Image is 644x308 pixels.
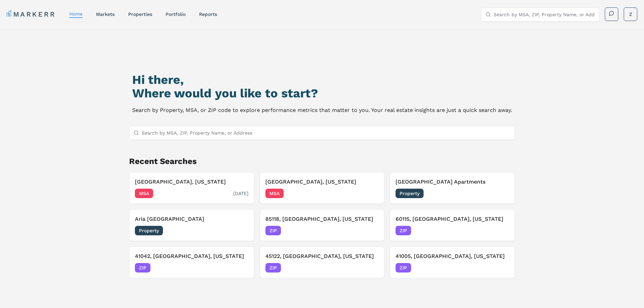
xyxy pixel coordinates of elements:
[260,246,385,278] button: 45122, [GEOGRAPHIC_DATA], [US_STATE]ZIP[DATE]
[494,190,509,197] span: [DATE]
[396,178,509,186] h3: [GEOGRAPHIC_DATA] Apartments
[132,87,512,100] h2: Where would you like to start?
[265,226,281,235] span: ZIP
[135,252,248,260] h3: 41042, [GEOGRAPHIC_DATA], [US_STATE]
[494,264,509,271] span: [DATE]
[396,226,411,235] span: ZIP
[199,11,217,17] a: reports
[629,11,632,18] span: Z
[166,11,186,17] a: Portfolio
[69,11,82,17] a: home
[132,105,512,115] p: Search by Property, MSA, or ZIP code to explore performance metrics that matter to you. Your real...
[129,156,515,167] h2: Recent Searches
[260,209,385,241] button: 85118, [GEOGRAPHIC_DATA], [US_STATE]ZIP[DATE]
[233,190,248,197] span: [DATE]
[390,246,515,278] button: 41005, [GEOGRAPHIC_DATA], [US_STATE]ZIP[DATE]
[128,11,152,17] a: properties
[265,189,284,198] span: MSA
[96,11,115,17] a: markets
[363,264,379,271] span: [DATE]
[494,8,595,21] input: Search by MSA, ZIP, Property Name, or Address
[132,73,512,87] h1: Hi there,
[390,209,515,241] button: 60115, [GEOGRAPHIC_DATA], [US_STATE]ZIP[DATE]
[265,263,281,273] span: ZIP
[129,172,254,204] button: [GEOGRAPHIC_DATA], [US_STATE]MSA[DATE]
[129,209,254,241] button: Aria [GEOGRAPHIC_DATA]Property[DATE]
[135,215,248,223] h3: Aria [GEOGRAPHIC_DATA]
[265,252,379,260] h3: 45122, [GEOGRAPHIC_DATA], [US_STATE]
[624,7,637,21] button: Z
[390,172,515,204] button: [GEOGRAPHIC_DATA] ApartmentsProperty[DATE]
[7,9,56,19] a: MARKERR
[363,227,379,234] span: [DATE]
[396,252,509,260] h3: 41005, [GEOGRAPHIC_DATA], [US_STATE]
[233,227,248,234] span: [DATE]
[135,178,248,186] h3: [GEOGRAPHIC_DATA], [US_STATE]
[260,172,385,204] button: [GEOGRAPHIC_DATA], [US_STATE]MSA[DATE]
[135,189,153,198] span: MSA
[265,215,379,223] h3: 85118, [GEOGRAPHIC_DATA], [US_STATE]
[265,178,379,186] h3: [GEOGRAPHIC_DATA], [US_STATE]
[142,126,511,140] input: Search by MSA, ZIP, Property Name, or Address
[494,227,509,234] span: [DATE]
[363,190,379,197] span: [DATE]
[233,264,248,271] span: [DATE]
[396,263,411,273] span: ZIP
[135,226,163,235] span: Property
[396,215,509,223] h3: 60115, [GEOGRAPHIC_DATA], [US_STATE]
[396,189,424,198] span: Property
[129,246,254,278] button: 41042, [GEOGRAPHIC_DATA], [US_STATE]ZIP[DATE]
[135,263,150,273] span: ZIP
